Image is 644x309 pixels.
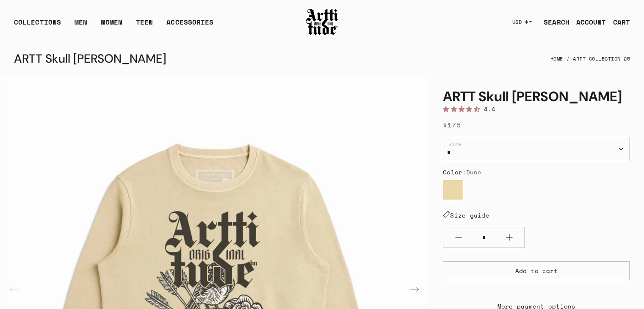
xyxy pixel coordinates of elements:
div: ACCESSORIES [166,17,213,34]
a: WOMEN [101,17,122,34]
a: Home [550,50,563,68]
a: Size guide [443,211,489,220]
h1: ARTT Skull [PERSON_NAME] [443,88,630,105]
span: USD $ [512,19,528,25]
div: ARTT Skull [PERSON_NAME] [14,49,166,69]
a: MEN [75,17,87,34]
button: USD $ [507,13,537,31]
div: COLLECTIONS [14,17,61,34]
img: Arttitude [305,8,339,36]
div: Color: [443,168,630,177]
span: $175 [443,120,461,130]
button: Plus [494,227,525,248]
div: Next slide [404,279,425,300]
span: Add to cart [515,267,558,275]
ul: Main navigation [7,17,220,34]
button: Add to cart [443,262,630,280]
a: Artt Collection 25 [573,50,630,68]
input: Quantity [474,230,494,246]
a: TEEN [136,17,153,34]
span: 4.4 [484,105,496,113]
span: 4.38 stars [443,105,484,113]
a: Open cart [606,14,630,30]
div: CART [613,17,630,27]
a: SEARCH [537,14,569,30]
label: Dune [443,180,463,200]
a: ACCOUNT [569,14,606,30]
span: Dune [466,168,481,177]
button: Minus [443,227,474,248]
